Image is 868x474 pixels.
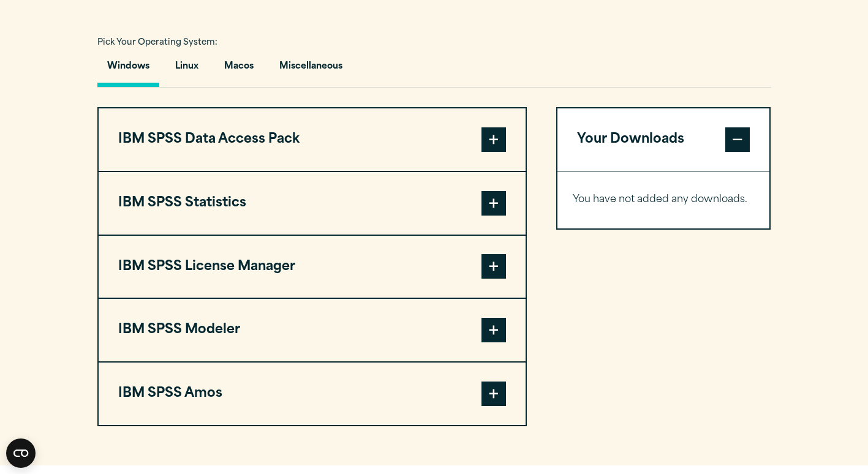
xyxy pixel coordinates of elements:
p: You have not added any downloads. [573,191,755,209]
button: IBM SPSS Modeler [99,299,526,361]
div: Your Downloads [557,171,770,228]
button: Windows [97,52,159,87]
button: Your Downloads [557,108,770,171]
button: Linux [165,52,208,87]
button: IBM SPSS Statistics [99,172,526,235]
button: Macos [214,52,263,87]
span: Pick Your Operating System: [97,39,217,47]
button: IBM SPSS License Manager [99,236,526,298]
button: Miscellaneous [270,52,352,87]
button: IBM SPSS Data Access Pack [99,108,526,171]
button: Open CMP widget [6,438,36,468]
button: IBM SPSS Amos [99,363,526,425]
